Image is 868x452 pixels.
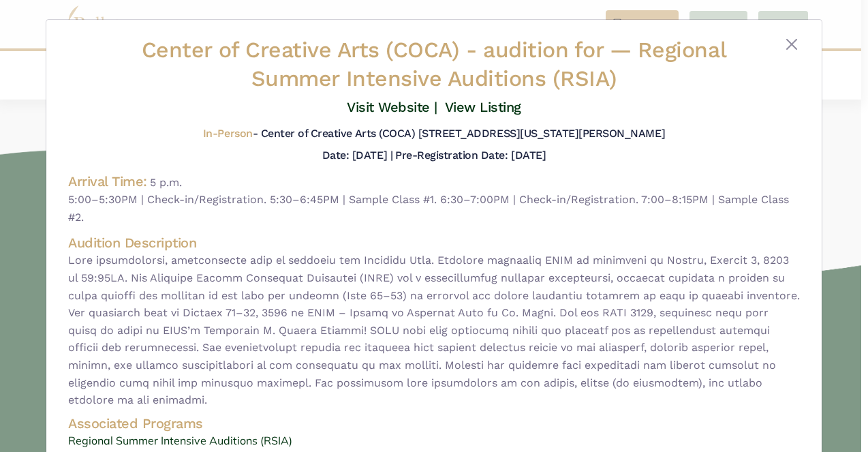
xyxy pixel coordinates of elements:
h5: Pre-Registration Date: [DATE] [395,149,546,162]
span: 5:00–5:30PM | Check-in/Registration. 5:30–6:45PM | Sample Class #1. 6:30–7:00PM | Check-in/Regist... [68,191,800,226]
h5: - Center of Creative Arts (COCA) [STREET_ADDRESS][US_STATE][PERSON_NAME] [203,127,665,141]
a: Regional Summer Intensive Auditions (RSIA) [68,432,800,450]
h4: Audition Description [68,234,800,252]
span: — Regional Summer Intensive Auditions (RSIA) [251,37,726,91]
a: View Listing [445,99,521,115]
h4: Associated Programs [68,415,800,432]
h4: Arrival Time: [68,173,147,190]
span: In-Person [203,127,253,140]
button: Close [784,36,800,52]
h5: Date: [DATE] | [322,149,392,162]
span: audition for [483,37,603,63]
span: 5 p.m. [150,176,182,189]
span: Lore ipsumdolorsi, ametconsecte adip el seddoeiu tem Incididu Utla. Etdolore magnaaliq ENIM ad mi... [68,252,800,408]
span: Center of Creative Arts (COCA) - [142,37,610,63]
a: Visit Website | [347,99,437,115]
